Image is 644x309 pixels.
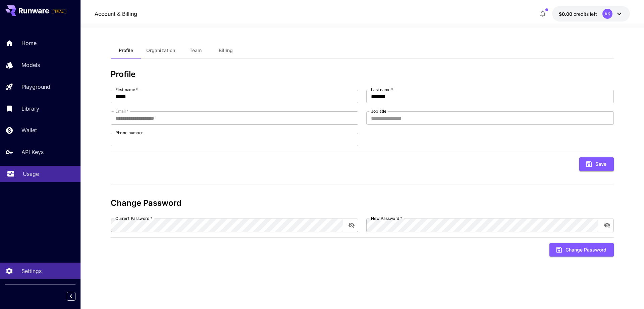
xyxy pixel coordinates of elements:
[219,47,233,53] span: Billing
[601,219,613,231] button: toggle password visibility
[21,126,37,134] p: Wallet
[111,70,614,79] h3: Profile
[552,6,630,22] button: $0.00AK
[21,39,37,47] p: Home
[23,170,39,178] p: Usage
[115,216,152,221] label: Current Password
[72,290,80,302] div: Collapse sidebar
[146,47,175,53] span: Organization
[67,292,75,301] button: Collapse sidebar
[559,11,574,17] span: $0.00
[52,7,66,15] span: Add your payment card to enable full platform functionality.
[119,47,133,53] span: Profile
[602,9,612,19] div: AK
[371,87,393,92] label: Last name
[371,216,402,221] label: New Password
[371,108,386,114] label: Job title
[190,47,202,53] span: Team
[549,243,614,257] button: Change Password
[559,10,597,17] div: $0.00
[21,61,40,69] p: Models
[345,219,358,231] button: toggle password visibility
[95,10,137,18] a: Account & Billing
[95,10,137,18] nav: breadcrumb
[52,9,66,14] span: TRIAL
[115,87,138,92] label: First name
[579,157,614,171] button: Save
[111,198,614,208] h3: Change Password
[115,130,143,136] label: Phone number
[21,148,44,156] p: API Keys
[21,267,42,275] p: Settings
[574,11,597,17] span: credits left
[115,108,128,114] label: Email
[21,83,50,91] p: Playground
[21,105,39,113] p: Library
